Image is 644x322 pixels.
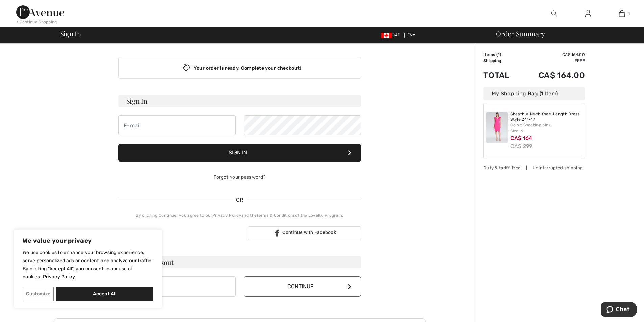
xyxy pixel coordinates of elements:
[214,174,265,180] a: Forgot your password?
[256,213,295,218] a: Terms & Conditions
[510,143,532,149] s: CA$ 299
[56,287,153,301] button: Accept All
[43,274,75,280] a: Privacy Policy
[585,9,591,18] img: My Info
[16,19,57,25] div: < Continue Shopping
[115,226,246,241] iframe: Bouton "Se connecter avec Google"
[498,52,500,57] span: 1
[23,287,54,301] button: Customize
[407,33,416,38] span: EN
[520,58,585,64] td: Free
[580,9,596,18] a: Sign In
[520,52,585,58] td: CA$ 164.00
[488,30,640,37] div: Order Summary
[118,115,236,135] input: E-mail
[605,9,638,18] a: 1
[14,229,162,308] div: We value your privacy
[486,112,508,143] img: Sheath V-Neck Knee-Length Dress Style 241747
[551,9,557,18] img: search the website
[483,87,585,100] div: My Shopping Bag (1 Item)
[510,122,582,134] div: Color: Shocking pink Size: 6
[628,10,630,17] span: 1
[233,196,247,204] span: OR
[23,237,153,245] p: We value your privacy
[483,58,520,64] td: Shipping
[510,112,582,122] a: Sheath V-Neck Knee-Length Dress Style 241747
[381,33,403,38] span: CAD
[381,33,392,38] img: Canadian Dollar
[248,226,361,240] a: Continue with Facebook
[483,52,520,58] td: Items ( )
[60,30,81,37] span: Sign In
[118,276,236,297] input: E-mail
[118,256,361,268] h3: Guest Checkout
[16,5,64,19] img: 1ère Avenue
[212,213,241,218] a: Privacy Policy
[483,165,585,171] div: Duty & tariff-free | Uninterrupted shipping
[282,230,336,235] span: Continue with Facebook
[244,276,361,297] button: Continue
[601,302,637,319] iframe: Opens a widget where you can chat to one of our agents
[520,64,585,87] td: CA$ 164.00
[118,144,361,162] button: Sign In
[118,212,361,218] div: By clicking Continue, you agree to our and the of the Loyalty Program.
[619,9,625,18] img: My Bag
[510,135,532,141] span: CA$ 164
[118,95,361,107] h3: Sign In
[118,57,361,79] div: Your order is ready. Complete your checkout!
[483,64,520,87] td: Total
[23,249,153,281] p: We use cookies to enhance your browsing experience, serve personalized ads or content, and analyz...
